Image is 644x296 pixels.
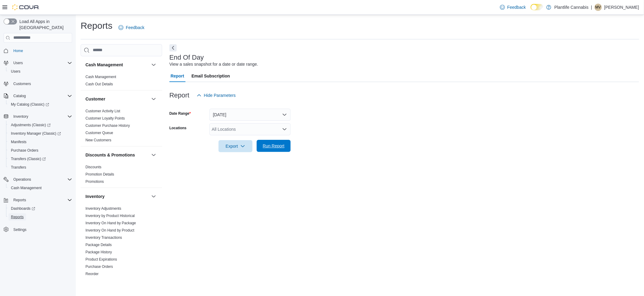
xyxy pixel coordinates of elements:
[85,235,122,240] span: Inventory Transactions
[150,61,157,68] button: Cash Management
[13,198,26,202] span: Reports
[11,80,72,87] span: Customers
[1,59,75,67] button: Users
[169,111,191,116] label: Date Range
[85,130,113,135] span: Customer Queue
[85,250,112,254] a: Package History
[85,265,113,269] a: Purchase Orders
[11,225,72,233] span: Settings
[8,121,72,129] span: Adjustments (Classic)
[1,225,75,234] button: Settings
[85,206,121,211] a: Inventory Adjustments
[11,59,25,67] button: Users
[85,123,130,128] a: Customer Purchase History
[85,109,120,113] span: Customer Activity List
[222,140,249,152] span: Export
[85,243,112,247] a: Package Details
[85,62,149,68] button: Cash Management
[85,172,114,177] span: Promotion Details
[6,213,75,221] button: Reports
[85,74,116,79] span: Cash Management
[11,140,26,144] span: Manifests
[11,196,28,204] button: Reports
[11,206,35,211] span: Dashboards
[85,228,134,232] a: Inventory On Hand by Product
[85,82,113,86] a: Cash Out Details
[85,82,113,87] span: Cash Out Details
[6,129,75,138] a: Inventory Manager (Classic)
[85,75,116,79] a: Cash Management
[150,95,157,103] button: Customer
[8,147,72,154] span: Purchase Orders
[11,186,42,190] span: Cash Management
[169,44,177,51] button: Next
[6,204,75,213] a: Dashboards
[8,155,48,163] a: Transfers (Classic)
[85,257,117,261] a: Product Expirations
[85,62,123,68] h3: Cash Management
[85,214,135,218] a: Inventory by Product Historical
[81,73,162,90] div: Cash Management
[13,177,31,182] span: Operations
[194,89,238,101] button: Hide Parameters
[85,179,104,184] a: Promotions
[85,109,120,113] a: Customer Activity List
[85,123,130,128] span: Customer Purchase History
[85,213,135,218] span: Inventory by Product Historical
[11,69,20,74] span: Users
[591,4,592,11] p: |
[85,221,136,225] a: Inventory On Hand by Package
[11,215,24,219] span: Reports
[11,176,34,183] button: Operations
[6,100,75,109] a: My Catalog (Classic)
[81,107,162,146] div: Customer
[85,242,112,247] span: Package Details
[8,213,26,221] a: Reports
[85,228,134,233] span: Inventory On Hand by Product
[595,4,602,11] div: Michael Vincent
[8,147,41,154] a: Purchase Orders
[8,205,38,212] a: Dashboards
[11,47,72,54] span: Home
[150,193,157,200] button: Inventory
[169,61,258,67] div: View a sales snapshot for a date or date range.
[11,59,72,67] span: Users
[8,68,23,75] a: Users
[85,152,149,158] button: Discounts & Promotions
[169,54,204,61] h3: End Of Day
[85,96,105,102] h3: Customer
[8,121,53,129] a: Adjustments (Classic)
[11,102,49,107] span: My Catalog (Classic)
[11,92,72,100] span: Catalog
[85,206,121,211] span: Inventory Adjustments
[85,193,105,199] h3: Inventory
[6,155,75,163] a: Transfers (Classic)
[126,25,144,31] span: Feedback
[507,4,526,10] span: Feedback
[8,184,72,192] span: Cash Management
[81,205,162,287] div: Inventory
[6,163,75,172] button: Transfers
[1,196,75,204] button: Reports
[150,151,157,159] button: Discounts & Promotions
[1,46,75,55] button: Home
[6,146,75,155] button: Purchase Orders
[85,96,149,102] button: Customer
[6,138,75,146] button: Manifests
[1,112,75,121] button: Inventory
[85,152,135,158] h3: Discounts & Promotions
[11,196,72,204] span: Reports
[1,79,75,88] button: Customers
[531,4,543,10] input: Dark Mode
[85,272,98,276] a: Reorder
[85,235,122,240] a: Inventory Transactions
[263,143,285,149] span: Run Report
[11,131,61,136] span: Inventory Manager (Classic)
[8,68,72,75] span: Users
[11,47,25,54] a: Home
[85,116,125,121] span: Customer Loyalty Points
[85,271,98,276] span: Reorder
